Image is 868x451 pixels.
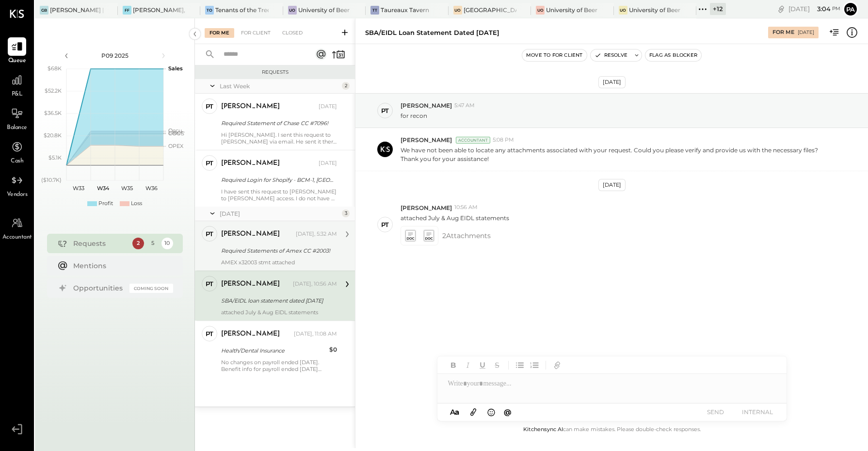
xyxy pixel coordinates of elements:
[221,229,280,239] div: [PERSON_NAME]
[74,51,156,60] div: P09 2025
[772,29,794,36] div: For Me
[342,209,350,217] div: 3
[522,49,587,61] button: Move to for client
[843,1,858,17] button: Pa
[133,6,186,14] div: [PERSON_NAME], LLC
[161,238,173,249] div: 10
[215,6,269,14] div: Tenants of the Trees
[456,137,490,144] div: Accountant
[598,76,626,88] div: [DATE]
[200,69,350,76] div: Requests
[0,71,33,99] a: P&L
[48,154,62,161] text: $5.1K
[221,188,337,202] div: I have sent this request to [PERSON_NAME] to [PERSON_NAME] access. I do not have a login. Please ...
[629,6,682,14] div: University of Beer Roseville
[536,6,545,15] div: Uo
[168,129,183,136] text: Labor
[365,28,499,37] div: SBA/EIDL loan statement dated [DATE]
[401,146,837,162] p: We have not been able to locate any attachments associated with your request. Could you please ve...
[546,6,599,14] div: University of Beer Folsom
[221,175,334,185] div: Required Login for Shopify - BCM-1, [GEOGRAPHIC_DATA]!
[168,127,185,134] text: Occu...
[491,359,503,371] button: Strikethrough
[401,214,509,222] p: attached July & Aug EIDL statements
[121,185,133,192] text: W35
[221,279,280,289] div: [PERSON_NAME]
[738,405,777,419] button: INTERNAL
[528,359,541,371] button: Ordered List
[221,159,280,168] div: [PERSON_NAME]
[0,138,33,166] a: Cash
[501,406,514,418] button: @
[45,87,62,94] text: $52.2K
[220,82,339,90] div: Last Week
[168,130,184,137] text: COGS
[206,229,213,239] div: PT
[44,110,62,116] text: $36.5K
[12,90,23,99] span: P&L
[132,238,144,249] div: 2
[221,329,280,339] div: [PERSON_NAME]
[381,6,429,14] div: Taureaux Tavern
[7,191,28,199] span: Vendors
[464,6,517,14] div: [GEOGRAPHIC_DATA][US_STATE]
[220,209,339,218] div: [DATE]
[206,279,213,289] div: PT
[296,230,337,238] div: [DATE], 5:32 AM
[453,6,462,15] div: Uo
[277,28,307,38] div: Closed
[319,103,337,111] div: [DATE]
[221,359,337,372] div: No changes on payroll ended [DATE]. Benefit info for payroll ended [DATE] attached
[147,238,159,249] div: 5
[206,159,213,168] div: PT
[454,204,478,211] span: 10:56 AM
[205,28,234,38] div: For Me
[73,239,128,248] div: Requests
[442,226,491,245] span: 2 Attachment s
[50,6,103,14] div: [PERSON_NAME] [GEOGRAPHIC_DATA]
[168,143,184,149] text: OPEX
[73,261,168,271] div: Mentions
[205,6,214,15] div: To
[598,179,626,191] div: [DATE]
[145,185,157,192] text: W36
[462,359,474,371] button: Italic
[206,102,213,111] div: PT
[288,6,297,15] div: Uo
[206,329,213,338] div: PT
[168,65,183,72] text: Sales
[514,359,526,371] button: Unordered List
[293,280,337,288] div: [DATE], 10:56 AM
[798,29,814,36] div: [DATE]
[98,200,113,208] div: Profit
[298,6,352,14] div: University of Beer Vacaville
[0,171,33,199] a: Vendors
[381,106,389,115] div: PT
[73,185,84,192] text: W33
[8,57,26,65] span: Queue
[455,407,459,417] span: a
[319,160,337,167] div: [DATE]
[710,3,726,15] div: + 12
[48,65,62,72] text: $68K
[0,37,33,65] a: Queue
[129,284,173,293] div: Coming Soon
[7,124,27,132] span: Balance
[41,177,62,183] text: ($10.7K)
[221,296,334,306] div: SBA/EIDL loan statement dated [DATE]
[236,28,275,38] div: For Client
[454,102,475,110] span: 5:47 AM
[221,346,326,355] div: Health/Dental Insurance
[381,220,389,229] div: PT
[11,157,23,166] span: Cash
[447,359,460,371] button: Bold
[329,345,337,354] div: $0
[0,104,33,132] a: Balance
[645,49,701,61] button: Flag as Blocker
[40,6,48,15] div: GB
[401,204,452,212] span: [PERSON_NAME]
[776,4,786,14] div: copy link
[221,102,280,112] div: [PERSON_NAME]
[788,4,840,14] div: [DATE]
[131,200,142,208] div: Loss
